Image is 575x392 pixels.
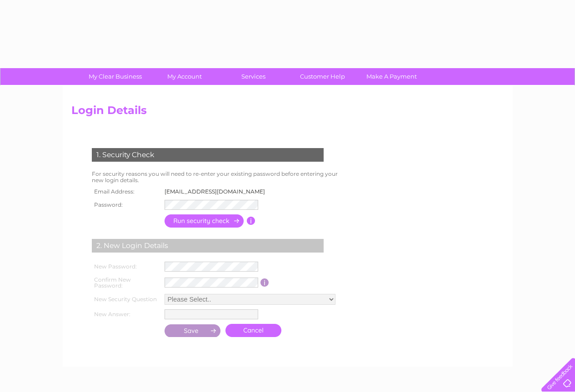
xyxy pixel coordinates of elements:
[90,169,348,186] td: For security reasons you will need to re-enter your existing password before entering your new lo...
[285,68,360,85] a: Customer Help
[90,198,162,212] th: Password:
[216,68,291,85] a: Services
[354,68,429,85] a: Make A Payment
[92,148,324,162] div: 1. Security Check
[90,186,162,198] th: Email Address:
[260,278,269,287] input: Information
[92,239,324,253] div: 2. New Login Details
[90,274,162,292] th: Confirm New Password:
[247,217,255,225] input: Information
[225,324,281,337] a: Cancel
[165,324,221,337] input: Submit
[71,104,504,121] h2: Login Details
[147,68,222,85] a: My Account
[162,186,273,198] td: [EMAIL_ADDRESS][DOMAIN_NAME]
[78,68,153,85] a: My Clear Business
[90,259,162,274] th: New Password:
[90,307,162,322] th: New Answer:
[90,292,162,307] th: New Security Question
